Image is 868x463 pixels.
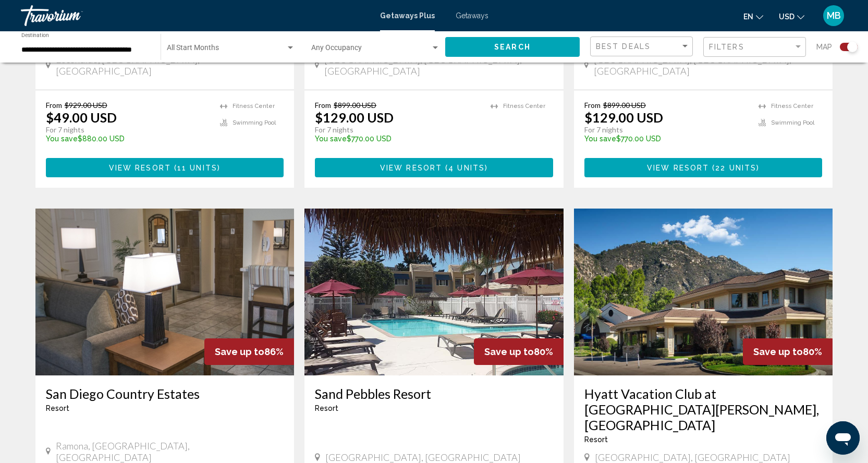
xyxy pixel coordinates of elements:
[445,37,580,56] button: Search
[65,101,107,109] span: $929.00 USD
[779,13,794,21] span: USD
[584,386,823,433] a: Hyatt Vacation Club at [GEOGRAPHIC_DATA][PERSON_NAME], [GEOGRAPHIC_DATA]
[596,42,690,51] mat-select: Sort by
[647,164,709,172] span: View Resort
[233,103,275,109] span: Fitness Center
[827,10,841,21] span: MB
[177,164,217,172] span: 11 units
[46,109,117,125] p: $49.00 USD
[494,43,531,52] span: Search
[595,452,790,463] span: [GEOGRAPHIC_DATA], [GEOGRAPHIC_DATA]
[743,13,753,21] span: en
[204,338,294,365] div: 86%
[456,11,488,20] a: Getaways
[753,346,803,357] span: Save up to
[474,338,564,365] div: 80%
[584,158,823,177] button: View Resort(22 units)
[715,164,756,172] span: 22 units
[584,435,608,444] span: Resort
[46,404,69,412] span: Resort
[315,109,394,125] p: $129.00 USD
[46,386,284,401] a: San Diego Country Estates
[35,209,295,375] img: 0062I01X.jpg
[779,9,804,24] button: Change currency
[771,119,814,126] span: Swimming Pool
[826,421,860,455] iframe: Button to launch messaging window
[171,164,221,172] span: ( )
[315,158,553,177] button: View Resort(4 units)
[771,103,813,109] span: Fitness Center
[603,101,646,109] span: $899.00 USD
[325,452,521,463] span: [GEOGRAPHIC_DATA], [GEOGRAPHIC_DATA]
[315,135,480,143] p: $770.00 USD
[484,346,534,357] span: Save up to
[56,54,284,77] span: Escondido, [GEOGRAPHIC_DATA], [GEOGRAPHIC_DATA]
[703,36,806,58] button: Filter
[46,101,62,109] span: From
[233,119,276,126] span: Swimming Pool
[743,338,833,365] div: 80%
[334,101,376,109] span: $899.00 USD
[442,164,488,172] span: ( )
[448,164,485,172] span: 4 units
[46,125,210,135] p: For 7 nights
[709,164,760,172] span: ( )
[584,109,663,125] p: $129.00 USD
[503,103,545,109] span: Fitness Center
[46,135,210,143] p: $880.00 USD
[324,54,553,77] span: [GEOGRAPHIC_DATA], [GEOGRAPHIC_DATA], [GEOGRAPHIC_DATA]
[315,386,553,401] a: Sand Pebbles Resort
[21,5,370,26] a: Travorium
[584,101,601,109] span: From
[380,164,442,172] span: View Resort
[315,101,331,109] span: From
[709,43,744,51] span: Filters
[56,440,284,463] span: Ramona, [GEOGRAPHIC_DATA], [GEOGRAPHIC_DATA]
[596,42,651,51] span: Best Deals
[315,404,338,412] span: Resort
[46,158,284,177] button: View Resort(11 units)
[743,9,763,24] button: Change language
[816,40,832,54] span: Map
[304,209,564,375] img: ii_spk1.jpg
[315,135,347,143] span: You save
[574,209,833,375] img: ii_lwr1.jpg
[46,135,78,143] span: You save
[380,11,435,20] a: Getaways Plus
[594,54,823,77] span: [GEOGRAPHIC_DATA], [GEOGRAPHIC_DATA], [GEOGRAPHIC_DATA]
[584,135,616,143] span: You save
[215,346,264,357] span: Save up to
[584,125,749,135] p: For 7 nights
[109,164,171,172] span: View Resort
[820,5,847,27] button: User Menu
[584,135,749,143] p: $770.00 USD
[315,125,480,135] p: For 7 nights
